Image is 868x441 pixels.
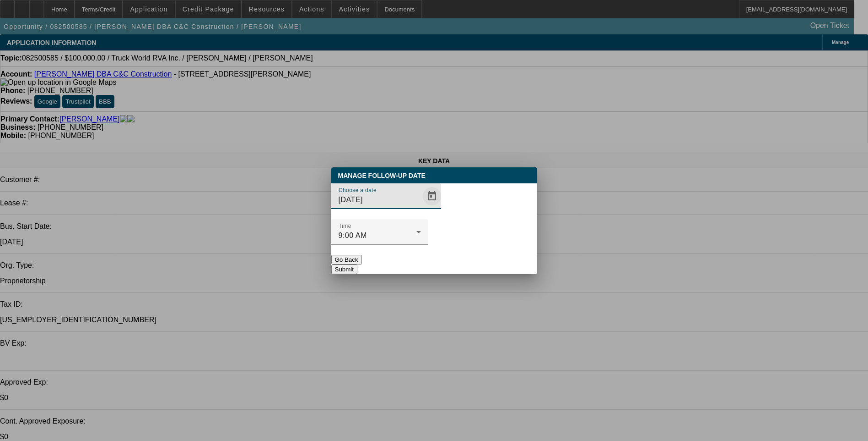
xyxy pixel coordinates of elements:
mat-label: Time [339,223,351,229]
button: Go Back [331,255,362,265]
span: 9:00 AM [339,232,367,239]
button: Open calendar [423,187,441,205]
button: Submit [331,265,357,274]
span: Manage Follow-Up Date [338,172,426,179]
mat-label: Choose a date [339,187,377,193]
